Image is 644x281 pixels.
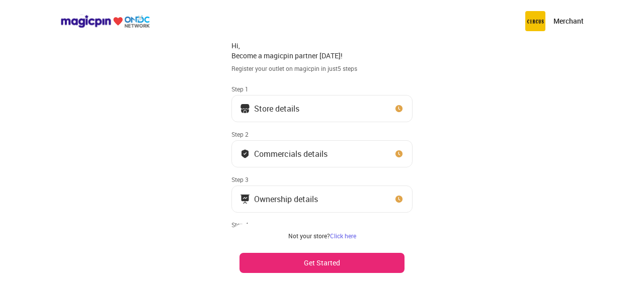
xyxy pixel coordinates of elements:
p: Merchant [553,16,584,26]
span: Not your store? [288,232,330,240]
img: clock_icon_new.67dbf243.svg [394,194,404,204]
div: Step 4 [231,221,413,229]
img: clock_icon_new.67dbf243.svg [394,149,404,159]
div: Store details [254,106,299,111]
img: circus.b677b59b.png [525,11,545,31]
button: Commercials details [231,140,413,167]
div: Register your outlet on magicpin in just 5 steps [231,64,413,73]
div: Step 1 [231,85,413,93]
button: Get Started [239,253,405,273]
img: commercials_icon.983f7837.svg [240,194,250,204]
div: Commercials details [254,151,328,156]
button: Ownership details [231,185,413,213]
img: clock_icon_new.67dbf243.svg [394,104,404,114]
div: Ownership details [254,197,318,202]
img: ondc-logo-new-small.8a59708e.svg [60,15,150,28]
div: Hi, Become a magicpin partner [DATE]! [231,41,413,60]
img: storeIcon.9b1f7264.svg [240,104,250,114]
button: Store details [231,95,413,122]
div: Step 3 [231,175,413,183]
a: Click here [330,232,356,240]
img: bank_details_tick.fdc3558c.svg [240,149,250,159]
div: Step 2 [231,130,413,138]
